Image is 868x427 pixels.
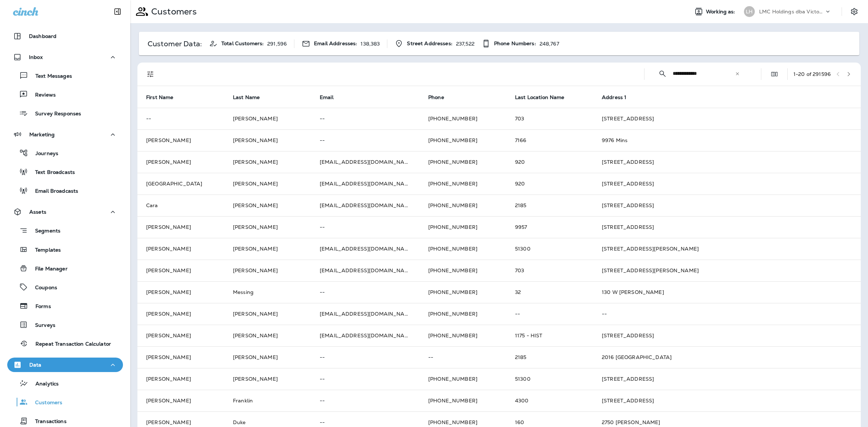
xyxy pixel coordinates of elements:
[759,9,824,14] p: LMC Holdings dba Victory Lane Quick Oil Change
[224,108,311,129] td: [PERSON_NAME]
[28,247,61,254] p: Templates
[7,164,123,179] button: Text Broadcasts
[137,325,224,346] td: [PERSON_NAME]
[593,129,861,151] td: 9976 Mins
[515,419,524,426] span: 160
[224,260,311,281] td: [PERSON_NAME]
[7,29,123,43] button: Dashboard
[593,390,861,411] td: [STREET_ADDRESS]
[224,303,311,325] td: [PERSON_NAME]
[137,281,224,303] td: [PERSON_NAME]
[224,216,311,238] td: [PERSON_NAME]
[28,92,56,99] p: Reviews
[28,111,81,118] p: Survey Responses
[515,94,574,101] span: Last Location Name
[655,67,670,81] button: Collapse Search
[420,108,506,129] td: [PHONE_NUMBER]
[7,223,123,238] button: Segments
[7,205,123,219] button: Assets
[311,260,420,281] td: [EMAIL_ADDRESS][DOMAIN_NAME]
[593,260,861,281] td: [STREET_ADDRESS][PERSON_NAME]
[233,94,269,101] span: Last Name
[593,173,861,195] td: [STREET_ADDRESS]
[224,238,311,260] td: [PERSON_NAME]
[515,159,525,165] span: 920
[28,341,111,348] p: Repeat Transaction Calculator
[456,41,475,47] p: 237,522
[7,358,123,372] button: Data
[311,195,420,216] td: [EMAIL_ADDRESS][DOMAIN_NAME]
[224,281,311,303] td: Messing
[407,40,452,47] span: Street Addresses:
[7,127,123,142] button: Marketing
[593,216,861,238] td: [STREET_ADDRESS]
[7,50,123,64] button: Inbox
[29,132,55,137] p: Marketing
[7,87,123,102] button: Reviews
[7,183,123,198] button: Email Broadcasts
[7,298,123,313] button: Forms
[7,376,123,391] button: Analytics
[320,289,411,295] p: --
[515,245,531,252] span: 51300
[540,41,559,47] p: 248,767
[137,260,224,281] td: [PERSON_NAME]
[515,289,521,295] span: 32
[7,68,123,83] button: Text Messages
[224,325,311,346] td: [PERSON_NAME]
[143,67,158,81] button: Filters
[515,137,527,144] span: 7166
[420,216,506,238] td: [PHONE_NUMBER]
[515,397,529,404] span: 4300
[7,336,123,351] button: Repeat Transaction Calculator
[146,94,183,101] span: First Name
[146,116,216,121] p: --
[420,368,506,390] td: [PHONE_NUMBER]
[28,73,72,80] p: Text Messages
[848,5,861,18] button: Settings
[767,67,782,81] button: Edit Fields
[224,346,311,368] td: [PERSON_NAME]
[137,216,224,238] td: [PERSON_NAME]
[320,419,411,425] p: --
[494,40,536,47] span: Phone Numbers:
[311,303,420,325] td: [EMAIL_ADDRESS][DOMAIN_NAME]
[361,41,380,47] p: 138,383
[593,238,861,260] td: [STREET_ADDRESS][PERSON_NAME]
[602,311,852,317] p: --
[593,368,861,390] td: [STREET_ADDRESS]
[515,267,524,274] span: 703
[311,325,420,346] td: [EMAIL_ADDRESS][DOMAIN_NAME]
[420,151,506,173] td: [PHONE_NUMBER]
[515,354,527,360] span: 2185
[320,224,411,230] p: --
[515,202,527,209] span: 2185
[320,94,333,101] span: Email
[28,381,59,388] p: Analytics
[28,322,55,329] p: Surveys
[28,228,60,235] p: Segments
[7,145,123,161] button: Journeys
[137,195,224,216] td: Cara
[793,71,831,77] div: 1 - 20 of 291596
[7,394,123,410] button: Customers
[428,94,454,101] span: Phone
[7,261,123,276] button: File Manager
[593,151,861,173] td: [STREET_ADDRESS]
[593,346,861,368] td: 2016 [GEOGRAPHIC_DATA]
[7,106,123,121] button: Survey Responses
[28,266,68,273] p: File Manager
[314,40,357,47] span: Email Addresses:
[29,54,43,60] p: Inbox
[515,180,525,187] span: 920
[420,281,506,303] td: [PHONE_NUMBER]
[706,9,737,15] span: Working as:
[320,116,411,121] p: --
[224,129,311,151] td: [PERSON_NAME]
[28,150,58,157] p: Journeys
[28,303,51,310] p: Forms
[267,41,287,47] p: 291,596
[320,376,411,382] p: --
[320,94,343,101] span: Email
[320,398,411,403] p: --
